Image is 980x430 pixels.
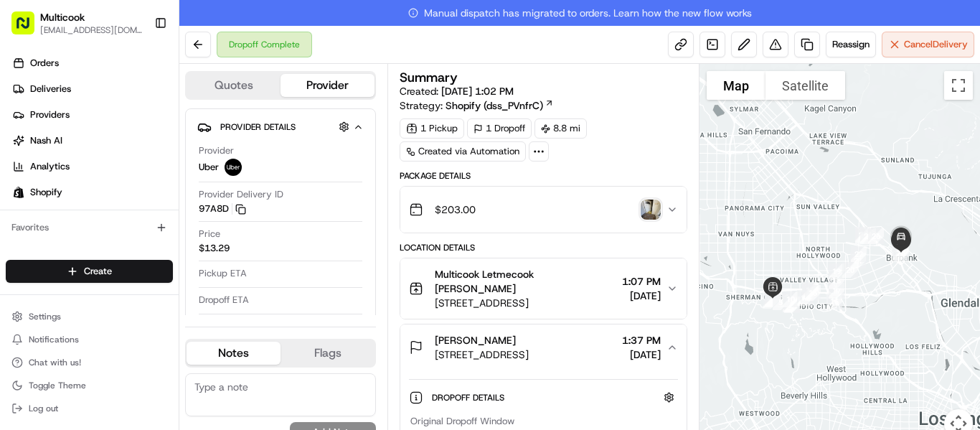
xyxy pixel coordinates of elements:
div: 11 [791,284,819,312]
a: Shopify [6,181,179,204]
div: 5 [767,289,794,316]
div: Location Details [400,242,687,253]
span: Log out [29,403,58,414]
div: 18 [823,267,850,294]
div: 1 [757,287,784,314]
div: 3 [759,285,786,312]
a: Created via Automation [400,141,526,162]
div: 25 [854,223,882,250]
div: 23 [849,223,877,250]
div: 1 Pickup [400,118,464,139]
span: [DATE] [622,347,661,362]
span: Dropoff ETA [199,294,249,307]
button: Reassign [826,32,876,57]
div: 1 Dropoff [467,118,532,139]
img: photo_proof_of_delivery image [641,200,661,220]
button: Chat with us! [6,352,173,373]
div: Strategy: [400,98,554,113]
span: [DATE] [622,289,661,303]
button: Notes [187,342,281,365]
button: Log out [6,398,173,419]
span: Create [84,265,112,278]
span: Original Dropoff Window [410,415,514,428]
span: Manual dispatch has migrated to orders. Learn how the new flow works [408,6,752,20]
div: 28 [887,239,915,266]
button: Provider [281,74,374,97]
div: 13 [797,278,824,305]
div: 17 [823,277,850,304]
div: 2 [759,286,786,313]
button: Settings [6,307,173,327]
span: Nash AI [30,134,62,147]
div: 4 [760,285,787,312]
button: Notifications [6,329,173,350]
span: Provider Details [220,121,296,133]
span: Pickup ETA [199,267,247,280]
a: Nash AI [6,129,179,152]
div: 10 [777,286,804,313]
span: Multicook Letmecook [PERSON_NAME] [435,267,616,296]
button: Quotes [187,74,281,97]
div: 15 [799,279,826,307]
div: 27 [886,239,913,266]
span: Provider [199,144,234,157]
span: Created: [400,84,514,98]
span: Chat with us! [29,357,81,368]
button: Toggle Theme [6,375,173,396]
span: Orders [30,57,59,70]
a: Deliveries [6,78,179,101]
span: [DATE] 1:02 PM [441,85,514,98]
span: Notifications [29,334,79,345]
div: 14 [796,276,824,304]
div: 26 [862,223,890,250]
div: 22 [845,240,872,268]
span: Analytics [30,160,70,173]
span: Shopify (dss_PVnfrC) [446,98,543,113]
div: 9 [778,291,806,319]
span: Toggle Theme [29,380,86,391]
span: Reassign [832,38,870,51]
img: uber-new-logo.jpeg [225,159,242,176]
div: 19 [823,258,850,285]
div: 8.8 mi [534,118,587,139]
span: Provider Delivery ID [199,188,283,201]
span: Shopify [30,186,62,199]
button: Toggle fullscreen view [944,71,973,100]
span: Price [199,228,220,240]
div: Favorites [6,216,173,239]
div: 24 [849,221,877,248]
button: CancelDelivery [882,32,974,57]
div: 21 [844,247,872,274]
a: Providers [6,103,179,126]
button: Show street map [707,71,765,100]
a: Shopify (dss_PVnfrC) [446,98,554,113]
div: 12 [796,278,824,305]
img: Shopify logo [13,187,24,198]
button: [EMAIL_ADDRESS][DOMAIN_NAME] [40,24,143,36]
button: Multicook Letmecook [PERSON_NAME][STREET_ADDRESS]1:07 PM[DATE] [400,258,687,319]
span: 1:07 PM [622,274,661,289]
button: Multicook[EMAIL_ADDRESS][DOMAIN_NAME] [6,6,149,40]
button: $203.00photo_proof_of_delivery image [400,187,687,233]
span: [STREET_ADDRESS] [435,296,616,310]
button: Provider Details [197,115,364,139]
a: Analytics [6,155,179,178]
button: Create [6,260,173,283]
span: [STREET_ADDRESS] [435,347,529,362]
span: Dropoff Details [432,392,507,403]
span: Cancel Delivery [904,38,968,51]
button: Multicook [40,10,85,24]
div: 20 [837,256,864,284]
span: Settings [29,311,61,322]
div: 6 [777,291,804,318]
span: Uber [199,161,219,174]
span: Deliveries [30,83,71,95]
button: Show satellite imagery [765,71,845,100]
span: 1:37 PM [622,333,661,347]
div: 16 [821,288,848,315]
span: [PERSON_NAME] [435,333,516,347]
